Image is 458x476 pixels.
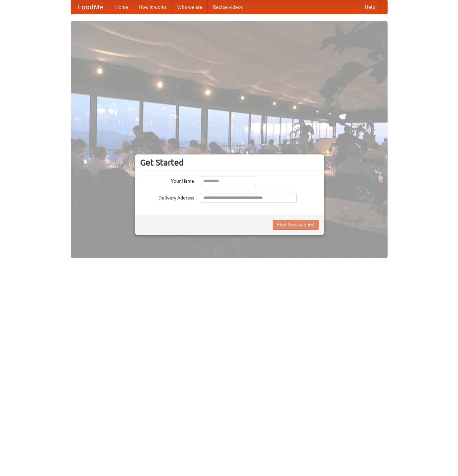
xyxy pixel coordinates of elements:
[208,0,248,14] a: Recipe videos
[71,0,110,14] a: FoodMe
[110,0,133,14] a: Home
[360,0,380,14] a: Help
[140,176,194,184] label: Your Name
[140,157,319,168] h3: Get Started
[133,0,172,14] a: How it works
[273,220,319,230] button: Find Restaurants!
[140,193,194,201] label: Delivery Address
[172,0,208,14] a: Who we are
